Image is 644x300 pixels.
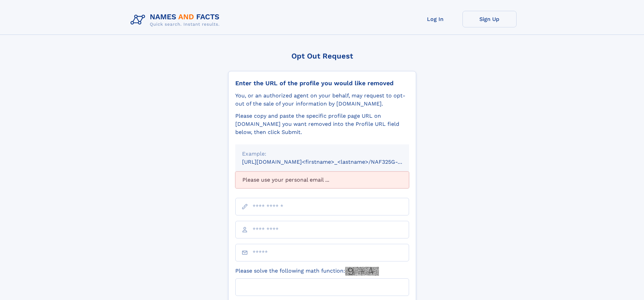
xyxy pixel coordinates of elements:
div: Please use your personal email ... [235,171,409,188]
img: Logo Names and Facts [128,11,225,29]
label: Please solve the following math function: [235,267,379,276]
div: Opt Out Request [228,52,416,60]
a: Log In [408,11,462,27]
div: Example: [242,150,402,158]
div: Please copy and paste the specific profile page URL on [DOMAIN_NAME] you want removed into the Pr... [235,112,409,136]
small: [URL][DOMAIN_NAME]<firstname>_<lastname>/NAF325G-xxxxxxxx [242,159,422,165]
a: Sign Up [462,11,517,27]
div: Enter the URL of the profile you would like removed [235,79,409,87]
div: You, or an authorized agent on your behalf, may request to opt-out of the sale of your informatio... [235,92,409,108]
